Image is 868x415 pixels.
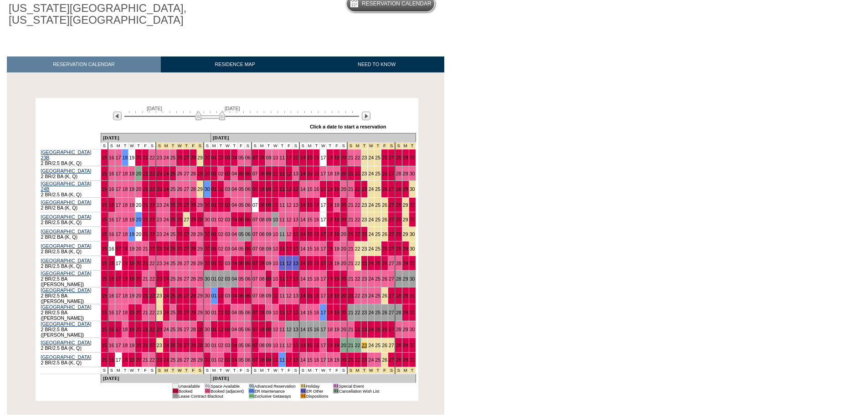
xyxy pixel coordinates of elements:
a: 28 [396,231,401,237]
a: 13 [293,231,298,237]
a: 18 [327,171,333,176]
a: 20 [136,231,141,237]
a: 07 [252,186,258,192]
a: 25 [375,202,380,208]
a: 15 [307,202,313,208]
a: 24 [368,202,374,208]
a: 16 [314,155,319,160]
a: [GEOGRAPHIC_DATA] [41,168,92,174]
a: 06 [245,231,251,237]
a: 18 [123,202,128,208]
a: 19 [129,246,134,251]
a: 26 [177,217,182,222]
a: 24 [164,186,169,192]
a: 27 [184,171,189,176]
a: [GEOGRAPHIC_DATA] [41,214,92,220]
a: 03 [225,155,230,160]
a: 24 [368,186,374,192]
a: 24 [164,202,169,208]
a: 30 [205,217,210,222]
a: 16 [109,155,114,160]
a: 03 [225,217,230,222]
a: 15 [102,246,107,251]
a: 30 [410,186,415,192]
a: 29 [403,202,408,208]
a: 03 [225,186,230,192]
a: 20 [341,171,346,176]
a: 19 [334,171,339,176]
a: NEED TO KNOW [309,56,444,72]
a: 26 [382,155,387,160]
a: 22 [149,202,155,208]
a: 13 [293,202,298,208]
a: 20 [341,155,346,160]
h5: Reservation Calendar [362,1,431,7]
a: 12 [286,155,292,160]
a: 23 [157,246,162,251]
a: 16 [109,246,114,251]
a: 01 [211,171,217,176]
a: 25 [375,171,380,176]
a: 30 [205,231,210,237]
a: 20 [136,155,141,160]
a: 16 [314,231,319,237]
a: 04 [231,186,237,192]
a: 13 [293,217,298,222]
a: 26 [177,155,182,160]
a: RESIDENCE MAP [161,56,309,72]
a: 19 [334,202,339,208]
a: 19 [334,155,339,160]
a: 17 [320,171,326,176]
a: 25 [170,202,176,208]
a: 29 [197,171,203,176]
a: 15 [307,171,313,176]
a: 05 [238,202,244,208]
a: 29 [403,155,408,160]
a: 28 [396,155,401,160]
a: 23 [157,186,162,192]
a: 16 [314,186,319,192]
a: 21 [348,186,354,192]
a: 19 [129,202,134,208]
a: 19 [334,186,339,192]
a: 27 [389,171,394,176]
a: 22 [355,202,360,208]
a: 23 [362,202,367,208]
a: 12 [286,202,292,208]
a: 20 [136,186,141,192]
a: 28 [190,231,196,237]
a: 06 [245,186,251,192]
a: 22 [355,171,360,176]
a: 28 [396,186,401,192]
a: 17 [320,231,326,237]
a: 25 [170,186,176,192]
a: 09 [266,171,272,176]
a: 18 [123,186,128,192]
a: 28 [396,171,401,176]
a: 12 [286,217,292,222]
a: 10 [272,231,278,237]
a: 25 [375,231,380,237]
a: 25 [375,155,380,160]
a: 21 [143,202,148,208]
a: 30 [410,155,415,160]
a: 08 [259,231,265,237]
a: 30 [205,186,210,192]
a: 17 [320,155,326,160]
a: 22 [149,186,155,192]
a: 24 [368,231,374,237]
a: 21 [348,155,354,160]
a: 06 [245,171,251,176]
a: 10 [272,217,278,222]
a: 06 [245,155,251,160]
a: 21 [143,155,148,160]
a: 18 [123,171,128,176]
a: 24 [164,171,169,176]
a: 11 [279,171,285,176]
a: 29 [197,217,203,222]
a: 30 [205,155,210,160]
a: 05 [238,155,244,160]
a: 20 [341,202,346,208]
a: 27 [184,231,189,237]
a: 20 [136,217,141,222]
